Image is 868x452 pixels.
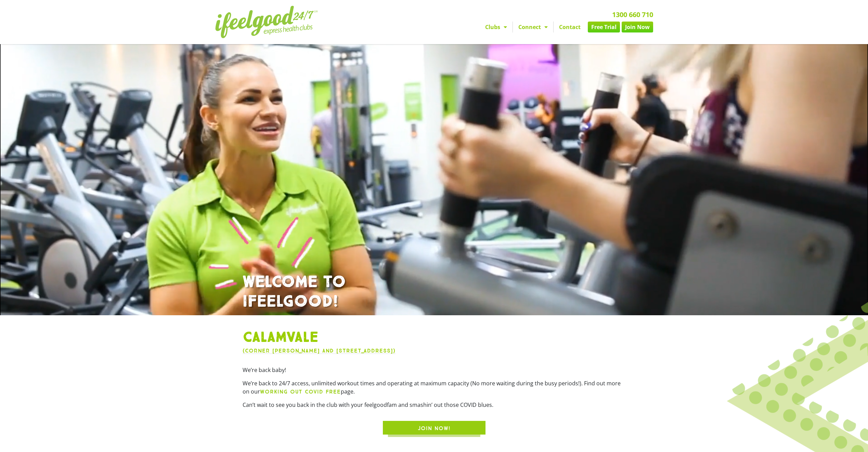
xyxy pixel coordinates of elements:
[622,22,653,32] a: Join Now
[243,329,626,347] h1: Calamvale
[243,401,626,409] p: Can’t wait to see you back in the club with your feelgoodfam and smashin’ out those COVID blues.
[260,388,341,395] b: WORKING OUT COVID FREE
[588,22,620,32] a: Free Trial
[513,22,553,32] a: Connect
[383,421,485,435] a: JOIN NOW!
[243,366,626,374] p: We’re back baby!
[418,424,451,433] span: JOIN NOW!
[260,388,341,395] a: WORKING OUT COVID FREE
[243,347,396,354] a: (Corner [PERSON_NAME] and [STREET_ADDRESS])
[371,22,653,32] nav: Menu
[480,22,513,32] a: Clubs
[554,22,586,32] a: Contact
[612,10,653,19] a: 1300 660 710
[243,272,626,312] h1: WELCOME TO IFEELGOOD!
[243,379,626,396] p: We’re back to 24/7 access, unlimited workout times and operating at maximum capacity (No more wai...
